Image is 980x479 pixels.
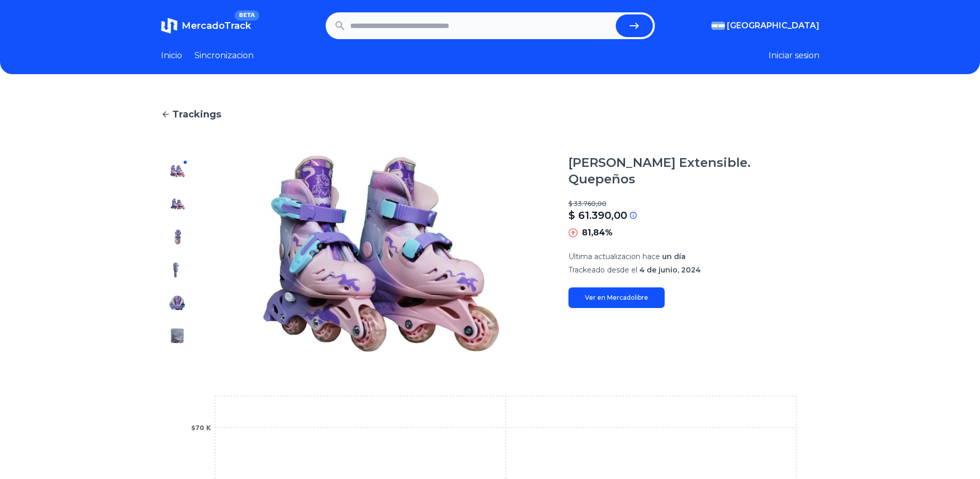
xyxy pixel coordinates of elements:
button: Iniciar sesion [769,49,819,62]
a: Inicio [161,49,182,62]
img: Patín Extensible. Quepeños [215,155,548,352]
img: Patín Extensible. Quepeños [169,262,186,278]
h1: [PERSON_NAME] Extensible. Quepeños [568,155,819,187]
tspan: $70 K [191,424,211,432]
p: 81,84% [582,227,613,239]
a: Ver en Mercadolibre [568,287,665,308]
button: [GEOGRAPHIC_DATA] [711,20,819,32]
img: Patín Extensible. Quepeños [169,328,186,344]
span: Trackeado desde el [568,265,637,275]
img: Patín Extensible. Quepeños [169,163,186,179]
span: Ultima actualizacion hace [568,252,660,261]
img: Patín Extensible. Quepeños [169,229,186,245]
span: un día [662,252,686,261]
a: MercadoTrackBETA [161,18,251,34]
a: Sincronizacion [194,49,254,62]
p: $ 33.760,00 [568,200,819,208]
a: Trackings [161,107,819,122]
span: 4 de junio, 2024 [639,265,701,275]
span: Trackings [172,107,221,122]
img: Patín Extensible. Quepeños [169,196,186,212]
span: [GEOGRAPHIC_DATA] [727,20,819,32]
span: MercadoTrack [182,20,251,31]
img: Argentina [711,22,725,30]
img: Patín Extensible. Quepeños [169,295,186,311]
p: $ 61.390,00 [568,208,627,223]
span: BETA [235,10,259,21]
img: MercadoTrack [161,18,177,34]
